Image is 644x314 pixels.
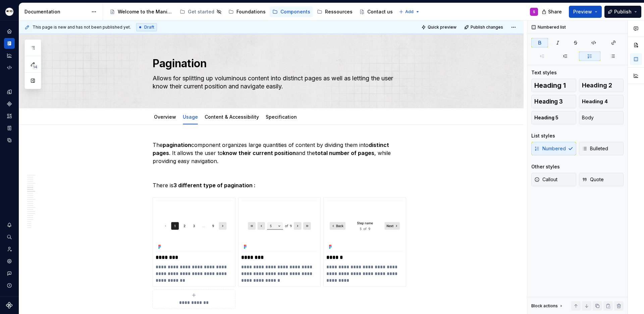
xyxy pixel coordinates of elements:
button: Heading 5 [531,111,576,124]
span: Bulleted [582,145,608,152]
a: Foundations [226,6,268,17]
a: Invite team [4,244,15,254]
span: Heading 4 [582,98,608,105]
span: Quick preview [428,25,457,30]
span: Heading 1 [534,82,566,89]
div: Other styles [531,163,560,170]
div: Documentation [24,8,88,15]
div: Block actions [531,301,564,311]
a: Home [4,26,15,37]
a: Components [270,6,313,17]
button: Search ⌘K [4,232,15,242]
div: Page tree [107,5,395,18]
button: Heading 2 [579,79,624,92]
a: Settings [4,256,15,267]
button: Publish [604,6,641,18]
span: Add [405,9,414,14]
div: S [533,9,535,14]
a: Assets [4,111,15,121]
a: Code automation [4,62,15,73]
p: The component organizes large quantities of content by dividing them into . It allows the user to... [153,141,406,165]
button: Heading 3 [531,95,576,108]
div: Contact us [367,8,393,15]
button: Notifications [4,220,15,230]
button: Callout [531,173,576,186]
button: Add [397,7,422,16]
strong: total number of pages [315,150,374,156]
div: Overview [151,110,179,124]
button: Preview [569,6,602,18]
span: Quote [582,176,604,183]
a: Ressources [314,6,355,17]
div: Text styles [531,69,557,76]
a: Content & Accessibility [205,114,259,120]
span: Draft [144,25,154,30]
a: Documentation [4,38,15,49]
span: Callout [534,176,557,183]
a: Data sources [4,135,15,146]
svg: Supernova Logo [6,302,13,309]
a: Analytics [4,50,15,61]
span: Heading 2 [582,82,612,89]
div: Usage [180,110,201,124]
img: 788868ef-f863-4fed-9f96-267d7776f731.png [326,200,403,251]
img: e5cfe62c-2ffb-4aae-a2e8-6f19d60e01f1.png [5,8,13,16]
button: Contact support [4,268,15,279]
a: Usage [183,114,198,120]
button: Heading 4 [579,95,624,108]
button: Quick preview [419,23,460,32]
div: Specification [263,110,300,124]
button: Quote [579,173,624,186]
a: Design tokens [4,86,15,97]
span: Preview [573,8,592,15]
p: There is [153,181,406,189]
span: Body [582,114,594,121]
span: Heading 5 [534,114,558,121]
div: Ressources [325,8,353,15]
a: Welcome to the Manitou and [PERSON_NAME] Design System [107,6,176,17]
button: Heading 1 [531,79,576,92]
div: Foundations [236,8,266,15]
button: Body [579,111,624,124]
a: Contact us [357,6,395,17]
span: 14 [32,64,38,70]
button: Bulleted [579,142,624,155]
button: Publish changes [462,23,506,32]
span: Publish [614,8,632,15]
span: This page is new and has not been published yet. [33,25,131,30]
span: Share [548,8,562,15]
textarea: Pagination [151,55,405,72]
strong: know their current position [223,150,296,156]
span: Heading 3 [534,98,563,105]
div: Content & Accessibility [202,110,262,124]
strong: pagination [163,142,191,148]
img: 4f359785-a60a-48b6-b102-d8ef2cc9396c.png [241,200,318,251]
button: Share [538,6,566,18]
img: 2ee405bc-472c-46ad-b0c8-e0d5d9eed860.png [156,200,232,251]
strong: 3 different type of pagination : [173,182,256,189]
a: Storybook stories [4,123,15,133]
div: Welcome to the Manitou and [PERSON_NAME] Design System [118,8,173,15]
a: Overview [154,114,176,120]
a: Get started [177,6,224,17]
div: Get started [188,8,214,15]
textarea: Allows for splitting up voluminous content into distinct pages as well as letting the user know t... [151,73,405,92]
a: Specification [266,114,297,120]
span: Publish changes [471,25,503,30]
a: Components [4,99,15,109]
div: Components [280,8,310,15]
